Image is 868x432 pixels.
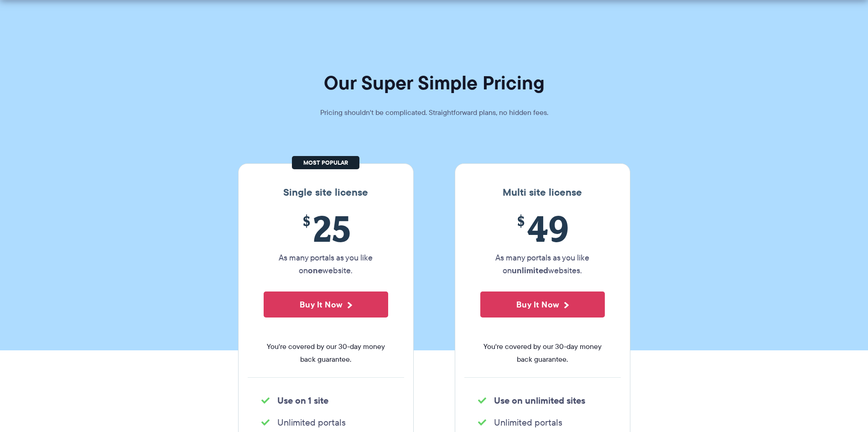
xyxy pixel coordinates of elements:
li: Unlimited portals [478,416,607,429]
h3: Multi site license [464,187,621,198]
button: Buy It Now [480,291,605,317]
span: 49 [480,208,605,249]
strong: Use on unlimited sites [494,394,585,407]
p: As many portals as you like on websites. [480,251,605,277]
strong: Use on 1 site [277,394,328,407]
button: Buy It Now [264,291,388,317]
span: You're covered by our 30-day money back guarantee. [264,340,388,366]
h3: Single site license [248,187,404,198]
strong: unlimited [512,264,548,276]
span: 25 [264,208,388,249]
strong: one [308,264,322,276]
p: Pricing shouldn't be complicated. Straightforward plans, no hidden fees. [297,106,571,119]
p: As many portals as you like on website. [264,251,388,277]
li: Unlimited portals [261,416,390,429]
span: You're covered by our 30-day money back guarantee. [480,340,605,366]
